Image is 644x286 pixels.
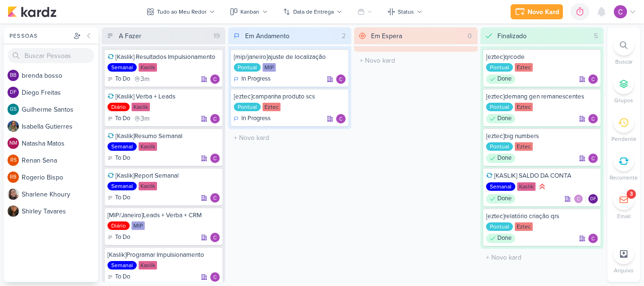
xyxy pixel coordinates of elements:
[8,70,19,81] div: brenda bosso
[22,155,98,165] div: R e n a n S e n a
[528,7,559,17] div: Novo Kard
[8,172,19,183] div: Rogerio Bispo
[588,154,598,163] div: Responsável: Carlos Lima
[107,261,137,270] div: Semanal
[139,63,157,72] div: Kaslik
[210,154,220,163] div: Responsável: Carlos Lima
[8,87,19,98] div: Diego Freitas
[115,272,130,282] p: To Do
[590,31,602,41] div: 5
[10,90,17,95] p: DF
[210,193,220,203] img: Carlos Lima
[234,114,271,123] div: In Progress
[234,63,261,72] div: Pontual
[22,139,98,148] div: N a t a s h a M a t o s
[588,234,598,243] img: Carlos Lima
[497,31,527,41] div: Finalizado
[263,103,281,111] div: Eztec
[617,212,631,221] p: Email
[607,35,640,66] li: Ctrl + F
[107,172,220,180] div: [Kaslik]Report Semanal
[107,251,220,259] div: [Kaslik]Programar Impulsionamento
[10,107,17,112] p: GS
[132,103,150,111] div: Kaslik
[9,141,17,146] p: NM
[497,114,512,123] p: Done
[486,234,515,243] div: Done
[22,122,98,131] div: I s a b e l l a G u t i e r r e s
[486,132,598,140] div: [eztec]big numbers
[588,194,598,204] div: Responsável: Diego Freitas
[22,105,98,114] div: G u i l h e r m e S a n t o s
[119,31,141,41] div: A Fazer
[588,74,598,84] img: Carlos Lima
[107,132,220,140] div: [Kaslik]Resumo Semanal
[210,233,220,242] div: Responsável: Carlos Lima
[107,63,137,72] div: Semanal
[614,5,627,18] img: Carlos Lima
[234,53,346,61] div: [mip/janeiro]ajuste de localização
[537,182,547,191] div: Prioridade Alta
[486,63,513,72] div: Pontual
[107,74,130,84] div: To Do
[497,234,512,243] p: Done
[574,194,583,204] img: Carlos Lima
[486,142,513,151] div: Pontual
[139,142,157,151] div: Kaslik
[486,172,598,180] div: [KASLIK] SALDO DA CONTA
[588,114,598,123] div: Responsável: Carlos Lima
[588,234,598,243] div: Responsável: Carlos Lima
[210,154,220,163] img: Carlos Lima
[210,74,220,84] img: Carlos Lima
[210,233,220,242] img: Carlos Lima
[134,74,149,84] div: último check-in há 3 meses
[486,154,515,163] div: Done
[241,74,271,84] p: In Progress
[210,193,220,203] div: Responsável: Carlos Lima
[486,103,513,111] div: Pontual
[588,154,598,163] img: Carlos Lima
[8,6,57,17] img: kardz.app
[486,92,598,101] div: [eztec]demang gen remanescentes
[234,103,261,111] div: Pontual
[115,114,130,123] p: To Do
[610,173,638,182] p: Recorrente
[497,194,512,204] p: Done
[590,197,596,202] p: DF
[497,154,512,163] p: Done
[515,103,533,111] div: Eztec
[107,114,130,123] div: To Do
[139,182,157,190] div: Kaslik
[497,74,512,84] p: Done
[115,193,130,203] p: To Do
[234,74,271,84] div: In Progress
[115,233,130,242] p: To Do
[210,272,220,282] img: Carlos Lima
[22,206,98,216] div: S h i r l e y T a v a r e s
[115,74,130,84] p: To Do
[611,135,636,143] p: Pendente
[486,182,515,191] div: Semanal
[574,194,586,204] div: Colaboradores: Carlos Lima
[210,114,220,123] div: Responsável: Carlos Lima
[140,115,149,122] span: 3m
[8,121,19,132] img: Isabella Gutierres
[511,4,563,19] button: Novo Kard
[486,212,598,221] div: [eztec]relatório criação qrs
[336,74,346,84] img: Carlos Lima
[107,233,130,242] div: To Do
[107,154,130,163] div: To Do
[8,205,19,217] img: Shirley Tavares
[482,251,602,264] input: + Novo kard
[630,190,633,198] div: 3
[22,172,98,182] div: R o g e r i o B i s p o
[614,266,634,275] p: Arquivo
[588,114,598,123] img: Carlos Lima
[140,76,149,82] span: 3m
[464,31,476,41] div: 0
[210,272,220,282] div: Responsável: Carlos Lima
[107,92,220,101] div: [Kaslik] Verba + Leads
[336,74,346,84] div: Responsável: Carlos Lima
[132,221,145,230] div: MIP
[486,114,515,123] div: Done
